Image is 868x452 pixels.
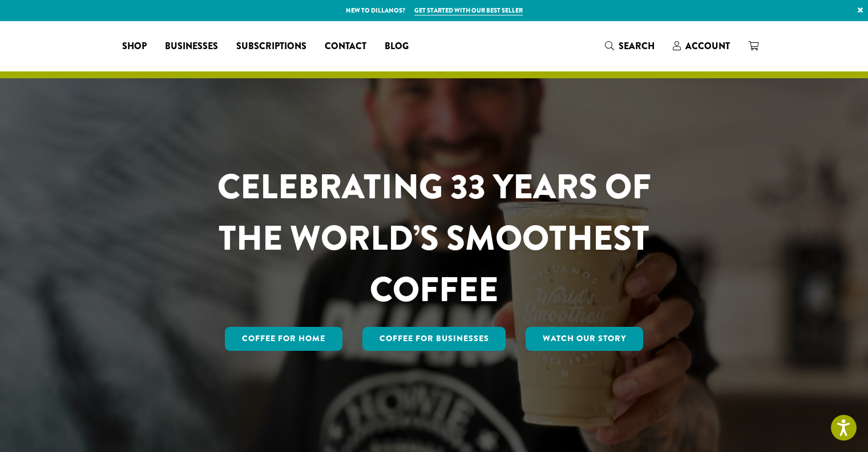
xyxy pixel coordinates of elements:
a: Get started with our best seller [414,6,523,15]
span: Subscriptions [236,39,306,54]
h1: CELEBRATING 33 YEARS OF THE WORLD’S SMOOTHEST COFFEE [184,161,685,315]
a: Coffee for Home [225,327,342,351]
a: Shop [113,37,156,55]
a: Coffee For Businesses [362,327,506,351]
span: Shop [122,39,147,54]
span: Contact [325,39,366,54]
a: Search [596,37,664,55]
span: Account [685,39,730,53]
a: Watch Our Story [526,327,643,351]
span: Blog [385,39,409,54]
span: Search [619,39,655,53]
span: Businesses [165,39,218,54]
